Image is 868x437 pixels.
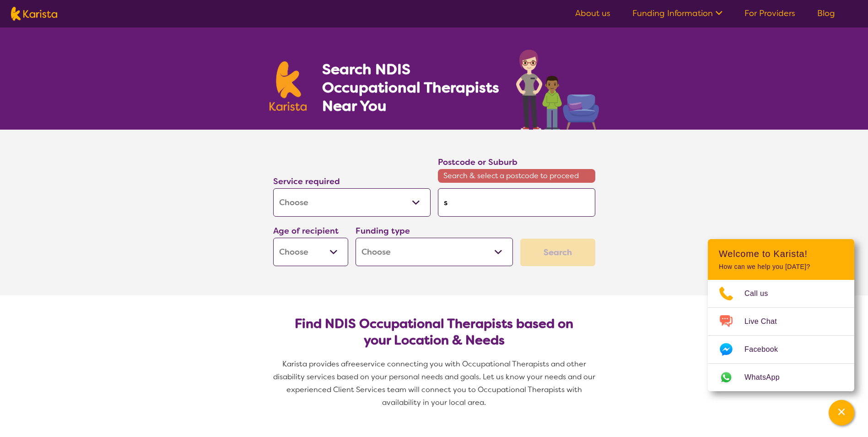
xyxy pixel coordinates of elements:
[708,364,854,391] a: Web link opens in a new tab.
[280,316,588,349] h2: Find NDIS Occupational Therapists based on your Location & Needs
[345,359,360,369] span: free
[282,359,345,369] span: Karista provides a
[817,8,835,19] a: Blog
[273,359,597,407] span: service connecting you with Occupational Therapists and other disability services based on your p...
[438,188,595,217] input: Type
[575,8,610,19] a: About us
[708,280,854,391] ul: Choose channel
[632,8,722,19] a: Funding Information
[744,8,795,19] a: For Providers
[356,225,410,236] label: Funding type
[322,60,500,115] h1: Search NDIS Occupational Therapists Near You
[11,7,57,21] img: Karista logo
[708,239,854,391] div: Channel Menu
[438,169,595,183] span: Search & select a postcode to proceed
[273,225,339,236] label: Age of recipient
[516,49,599,130] img: occupational-therapy
[829,400,854,426] button: Channel Menu
[273,176,340,187] label: Service required
[719,248,843,259] h2: Welcome to Karista!
[744,371,791,384] span: WhatsApp
[744,343,789,356] span: Facebook
[270,61,307,111] img: Karista logo
[744,315,788,328] span: Live Chat
[744,287,779,300] span: Call us
[719,263,843,271] p: How can we help you [DATE]?
[438,157,518,168] label: Postcode or Suburb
